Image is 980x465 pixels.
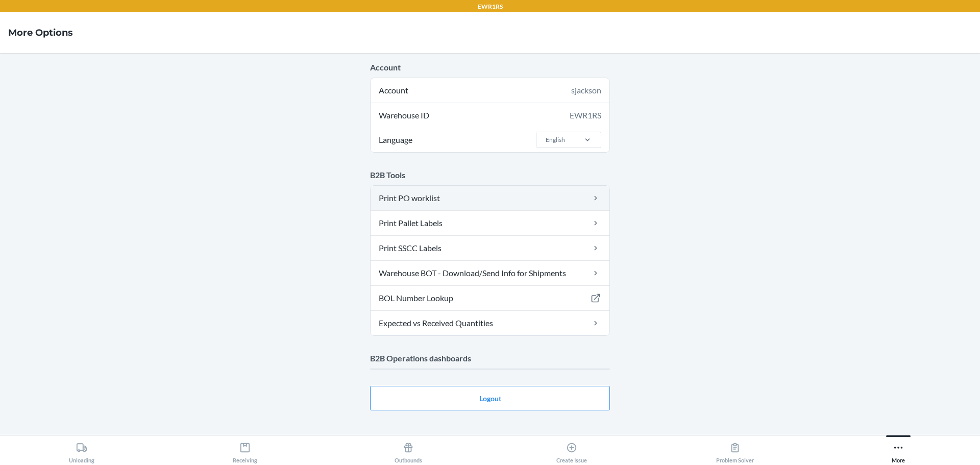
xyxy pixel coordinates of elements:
a: Expected vs Received Quantities [371,311,609,335]
button: Create Issue [490,435,653,463]
p: EWR1RS [478,2,503,11]
div: Account [371,78,609,103]
div: More [892,438,905,463]
div: English [546,135,565,144]
p: B2B Tools [370,169,610,181]
div: Create Issue [556,438,587,463]
p: Account [370,61,610,74]
p: B2B Operations dashboards [370,352,610,364]
div: sjackson [571,84,601,96]
a: BOL Number Lookup [371,286,609,310]
div: Unloading [69,438,94,463]
a: Warehouse BOT - Download/Send Info for Shipments [371,261,609,285]
button: More [817,435,980,463]
a: Print Pallet Labels [371,211,609,235]
button: Receiving [163,435,327,463]
div: EWR1RS [570,109,601,121]
div: Receiving [233,438,257,463]
a: Print PO worklist [371,186,609,210]
button: Outbounds [327,435,490,463]
div: Warehouse ID [371,103,609,128]
a: Print SSCC Labels [371,236,609,260]
div: Outbounds [395,438,422,463]
input: LanguageEnglish [545,135,546,144]
button: Problem Solver [653,435,817,463]
span: Language [377,128,414,152]
div: Problem Solver [716,438,754,463]
h4: More Options [8,26,73,39]
button: Logout [370,386,610,410]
